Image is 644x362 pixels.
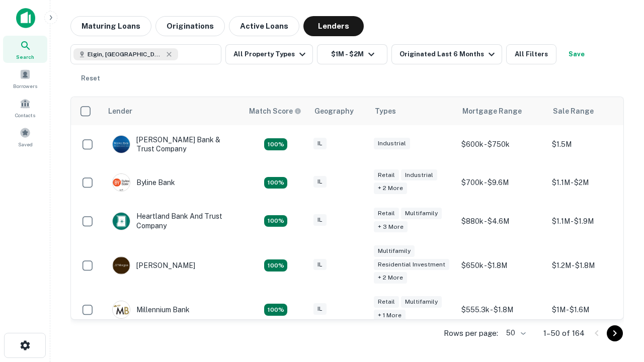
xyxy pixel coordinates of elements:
[264,259,287,271] div: Matching Properties: 24, hasApolloMatch: undefined
[112,135,233,153] div: [PERSON_NAME] Bank & Trust Company
[374,310,406,321] div: + 1 more
[462,105,522,117] div: Mortgage Range
[113,301,130,318] img: picture
[547,97,637,125] th: Sale Range
[374,296,399,308] div: Retail
[374,138,410,149] div: Industrial
[3,94,47,121] a: Contacts
[456,202,547,240] td: $880k - $4.6M
[547,291,637,329] td: $1M - $1.6M
[374,272,407,284] div: + 2 more
[112,256,195,275] div: [PERSON_NAME]
[375,105,396,117] div: Types
[155,16,225,36] button: Originations
[225,44,313,64] button: All Property Types
[70,16,151,36] button: Maturing Loans
[456,240,547,291] td: $650k - $1.8M
[16,8,35,28] img: capitalize-icon.png
[374,245,415,257] div: Multifamily
[113,174,130,191] img: picture
[102,97,243,125] th: Lender
[15,111,35,119] span: Contacts
[560,44,593,64] button: Save your search to get updates of matches that match your search criteria.
[502,326,527,340] div: 50
[112,301,190,319] div: Millennium Bank
[401,169,437,181] div: Industrial
[506,44,556,64] button: All Filters
[74,68,107,88] button: Reset
[553,105,594,117] div: Sale Range
[547,240,637,291] td: $1.2M - $1.8M
[303,16,364,36] button: Lenders
[313,259,327,270] div: IL
[264,215,287,227] div: Matching Properties: 20, hasApolloMatch: undefined
[113,213,130,230] img: picture
[399,48,498,60] div: Originated Last 6 Months
[229,16,299,36] button: Active Loans
[264,138,287,150] div: Matching Properties: 28, hasApolloMatch: undefined
[547,202,637,240] td: $1.1M - $1.9M
[313,303,327,315] div: IL
[391,44,502,64] button: Originated Last 6 Months
[374,259,449,270] div: Residential Investment
[313,138,327,149] div: IL
[456,97,547,125] th: Mortgage Range
[112,173,175,192] div: Byline Bank
[3,36,47,63] a: Search
[113,257,130,274] img: picture
[374,169,399,181] div: Retail
[16,53,34,61] span: Search
[374,208,399,219] div: Retail
[264,304,287,316] div: Matching Properties: 16, hasApolloMatch: undefined
[112,212,233,230] div: Heartland Bank And Trust Company
[18,140,33,148] span: Saved
[88,50,163,59] span: Elgin, [GEOGRAPHIC_DATA], [GEOGRAPHIC_DATA]
[401,296,442,308] div: Multifamily
[543,327,585,339] p: 1–50 of 164
[547,163,637,202] td: $1.1M - $2M
[313,176,327,188] div: IL
[444,327,498,339] p: Rows per page:
[456,125,547,163] td: $600k - $750k
[113,136,130,153] img: picture
[547,125,637,163] td: $1.5M
[313,214,327,226] div: IL
[314,105,354,117] div: Geography
[249,106,299,117] h6: Match Score
[308,97,369,125] th: Geography
[374,183,407,194] div: + 2 more
[108,105,132,117] div: Lender
[3,65,47,92] a: Borrowers
[13,82,37,90] span: Borrowers
[594,282,644,330] iframe: Chat Widget
[401,208,442,219] div: Multifamily
[456,163,547,202] td: $700k - $9.6M
[456,291,547,329] td: $555.3k - $1.8M
[369,97,456,125] th: Types
[607,325,623,341] button: Go to next page
[374,221,408,233] div: + 3 more
[264,177,287,189] div: Matching Properties: 18, hasApolloMatch: undefined
[317,44,387,64] button: $1M - $2M
[243,97,308,125] th: Capitalize uses an advanced AI algorithm to match your search with the best lender. The match sco...
[249,106,301,117] div: Capitalize uses an advanced AI algorithm to match your search with the best lender. The match sco...
[3,123,47,150] a: Saved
